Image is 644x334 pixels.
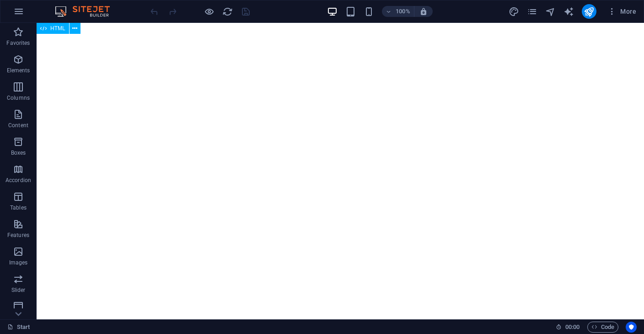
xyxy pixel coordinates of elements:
p: Columns [7,94,30,102]
button: Click here to leave preview mode and continue editing [204,6,215,17]
i: AI Writer [563,6,574,17]
i: Publish [584,6,594,17]
button: More [604,4,640,19]
button: publish [582,4,596,19]
h6: 100% [396,6,410,17]
p: Tables [10,204,27,211]
i: Pages (Ctrl+Alt+S) [527,6,537,17]
img: Editor Logo [53,6,121,17]
button: Code [587,322,618,333]
p: Features [7,232,29,239]
p: Boxes [11,149,26,156]
span: 00 00 [565,322,580,333]
button: design [509,6,520,17]
span: More [607,7,636,16]
h6: Session time [556,322,580,333]
span: HTML [50,26,65,31]
p: Favorites [6,39,30,47]
p: Images [9,259,28,266]
span: Code [591,322,614,333]
a: Start [7,322,30,333]
p: Content [8,122,28,129]
i: Navigator [545,6,556,17]
button: navigator [545,6,556,17]
span: : [572,323,573,330]
i: Design (Ctrl+Alt+Y) [509,6,519,17]
button: 100% [382,6,414,17]
button: reload [222,6,233,17]
button: Usercentrics [626,322,637,333]
i: On resize automatically adjust zoom level to fit chosen device. [419,7,428,16]
button: text_generator [563,6,574,17]
button: pages [527,6,538,17]
i: Reload page [222,6,233,17]
p: Accordion [5,177,31,184]
p: Elements [7,67,30,74]
p: Slider [11,286,26,294]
